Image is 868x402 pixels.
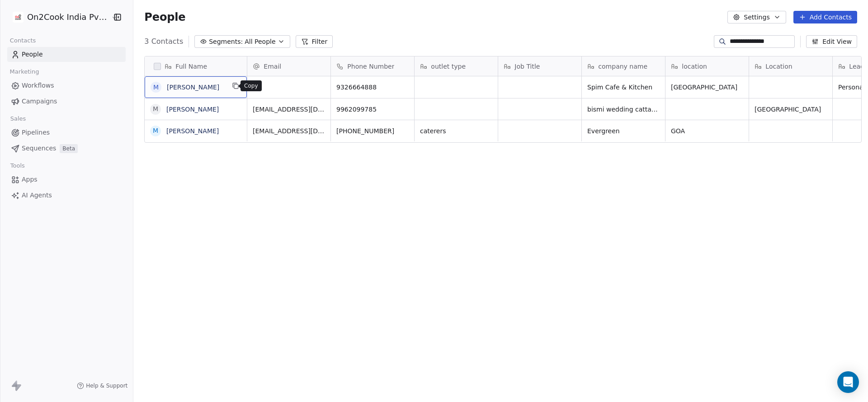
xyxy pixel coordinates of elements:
div: Phone Number [331,56,414,76]
a: AI Agents [7,188,126,203]
span: company name [598,62,647,71]
span: Sequences [22,144,56,153]
span: [EMAIL_ADDRESS][DOMAIN_NAME] [253,126,325,136]
a: [PERSON_NAME] [167,84,219,91]
div: M [153,83,159,92]
span: Help & Support [86,382,127,389]
div: Email [247,56,330,76]
div: m [153,126,158,136]
span: [PHONE_NUMBER] [336,126,409,136]
span: Location [765,62,792,71]
span: location [682,62,707,71]
span: Marketing [6,65,43,79]
span: Contacts [6,34,40,47]
span: Segments: [209,37,243,47]
span: Beta [60,144,78,153]
img: on2cook%20logo-04%20copy.jpg [13,12,24,23]
div: M [153,104,158,114]
a: Pipelines [7,125,126,140]
a: SequencesBeta [7,141,126,156]
div: Job Title [498,56,581,76]
span: Phone Number [347,62,394,71]
span: 9326664888 [336,83,409,92]
span: Tools [6,159,28,173]
div: Open Intercom Messenger [837,371,859,393]
a: Workflows [7,78,126,93]
span: Spim Cafe & Kitchen [587,83,660,92]
p: Copy [244,82,258,89]
a: [PERSON_NAME] [166,127,219,135]
span: 3 Contacts [144,36,183,47]
div: Location [749,56,832,76]
a: Help & Support [77,382,127,389]
span: [EMAIL_ADDRESS][DOMAIN_NAME] [253,105,325,114]
span: Workflows [22,81,54,90]
span: bismi wedding cattaring service [587,105,660,114]
span: Evergreen [587,126,660,136]
button: Settings [727,11,786,23]
span: Email [264,62,281,71]
span: On2Cook India Pvt. Ltd. [27,11,109,23]
span: Campaigns [22,97,57,106]
span: People [22,50,43,59]
div: location [665,56,749,76]
button: Filter [296,35,333,48]
button: On2Cook India Pvt. Ltd. [11,9,105,25]
div: company name [582,56,665,76]
span: caterers [420,126,492,136]
span: GOA [671,126,743,136]
span: 9962099785 [336,105,409,114]
span: [GEOGRAPHIC_DATA] [671,83,743,92]
a: Campaigns [7,94,126,109]
span: outlet type [431,62,466,71]
div: grid [145,76,247,388]
a: Apps [7,172,126,187]
span: [GEOGRAPHIC_DATA] [755,105,827,114]
button: Add Contacts [793,11,857,23]
div: outlet type [415,56,498,76]
span: AI Agents [22,191,52,200]
div: Full Name [145,56,247,76]
span: Job Title [514,62,540,71]
a: [PERSON_NAME] [166,106,219,113]
span: All People [245,37,275,47]
span: Apps [22,175,38,184]
span: Pipelines [22,128,50,137]
span: Sales [6,112,30,126]
button: Edit View [806,35,857,48]
a: People [7,47,126,62]
span: Full Name [175,62,207,71]
span: People [144,10,185,24]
